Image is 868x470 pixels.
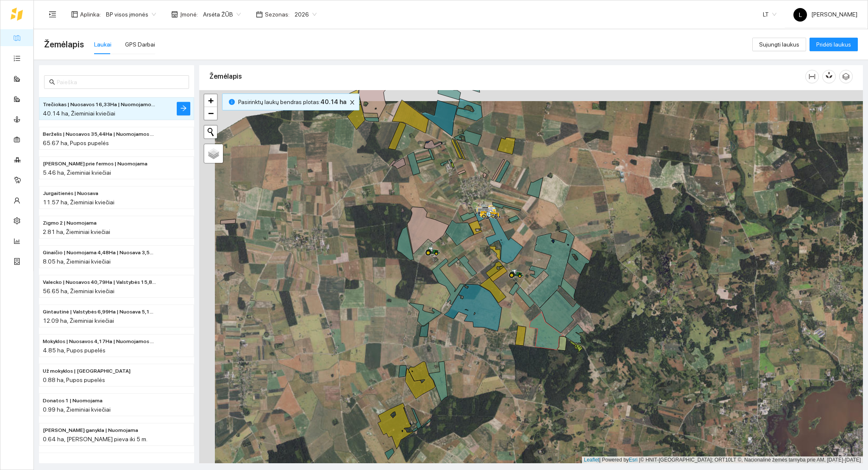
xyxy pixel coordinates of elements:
span: Ginaičio | Nuomojama 4,48Ha | Nuosava 3,58Ha [43,249,156,257]
div: GPS Darbai [125,40,155,49]
span: 11.57 ha, Žieminiai kviečiai [43,199,114,206]
a: Zoom in [204,94,217,107]
span: Donatos ganykla | Nuomojama [43,426,138,434]
span: Už mokyklos | Nuosava [43,367,131,375]
span: column-width [806,73,818,80]
span: Rolando prie fermos | Nuomojama [43,160,147,168]
span: Valecko | Nuosavos 40,79Ha | Valstybės 15,87Ha [43,278,156,286]
span: Arsėta ŽŪB [203,8,241,21]
div: Laukai [94,40,111,49]
span: layout [71,11,78,18]
button: column-width [805,70,819,83]
span: 0.88 ha, Pupos pupelės [43,377,105,383]
span: 0.64 ha, [PERSON_NAME] pieva iki 5 m. [43,436,147,443]
a: Pridėti laukus [810,41,858,48]
span: close [348,99,357,105]
button: arrow-right [177,102,190,115]
span: 56.65 ha, Žieminiai kviečiai [43,288,114,294]
a: Esri [629,457,638,463]
button: Sujungti laukus [752,38,806,51]
span: − [208,108,214,118]
span: Aplinka : [80,10,101,19]
span: 8.05 ha, Žieminiai kviečiai [43,258,111,265]
span: | [639,457,640,463]
span: calendar [256,11,263,18]
span: Žemėlapis [44,38,84,51]
button: close [347,97,357,107]
span: + [208,95,214,106]
span: Zigmo 2 | Nuomojama [43,219,97,227]
button: Initiate a new search [204,126,217,138]
span: Berželis | Nuosavos 35,44Ha | Nuomojamos 30,25Ha [43,130,156,138]
span: Įmonė : [180,10,198,19]
a: Leaflet [584,457,599,463]
span: arrow-right [180,105,187,113]
span: LT [763,8,776,21]
input: Paieška [57,77,184,87]
span: Trečiokas | Nuosavos 16,33Ha | Nuomojamos 12,05Ha | Valstybės 11,76Ha [43,101,156,109]
span: info-circle [229,99,235,105]
b: 40.14 ha [320,99,346,105]
span: shop [171,11,178,18]
button: Pridėti laukus [810,38,858,51]
a: Zoom out [204,107,217,120]
span: Mokyklos | Nuosavos 4,17Ha | Nuomojamos 0,68Ha [43,338,156,346]
span: Donatos 1 | Nuomojama [43,397,103,405]
span: Pridėti laukus [816,40,851,49]
span: 5.46 ha, Žieminiai kviečiai [43,169,111,176]
span: menu-unfold [49,11,56,18]
span: Sujungti laukus [759,40,799,49]
span: 2026 [295,8,317,21]
span: 4.85 ha, Pupos pupelės [43,347,106,354]
div: Žemėlapis [209,64,805,88]
span: L [799,8,802,22]
span: 12.09 ha, Žieminiai kviečiai [43,317,114,324]
span: Gintautinė | Valstybės 6,99Ha | Nuosava 5,10Ha [43,308,156,316]
span: Sezonas : [265,10,289,19]
span: Jurgaitienės | Nuosava [43,190,98,198]
span: Pasirinktų laukų bendras plotas : [238,97,346,107]
div: | Powered by © HNIT-[GEOGRAPHIC_DATA]; ORT10LT ©, Nacionalinė žemės tarnyba prie AM, [DATE]-[DATE] [582,456,863,464]
a: Sujungti laukus [752,41,806,48]
span: 65.67 ha, Pupos pupelės [43,140,109,146]
span: 2.81 ha, Žieminiai kviečiai [43,228,110,235]
span: BP visos įmonės [106,8,156,21]
span: 0.99 ha, Žieminiai kviečiai [43,406,111,413]
span: 40.14 ha, Žieminiai kviečiai [43,110,115,117]
a: Layers [204,144,223,163]
span: [PERSON_NAME] [793,11,857,18]
button: menu-unfold [44,6,61,23]
span: search [49,79,55,85]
